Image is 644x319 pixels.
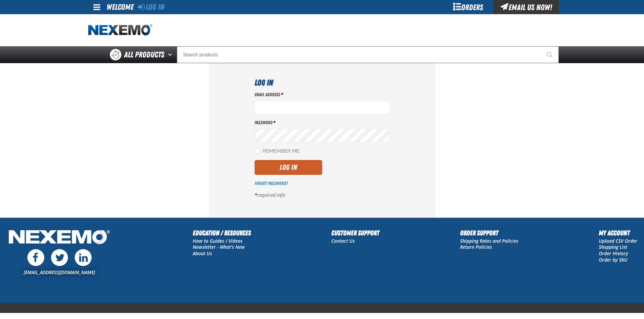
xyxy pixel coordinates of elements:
[460,228,518,238] h2: Order Support
[193,244,245,250] a: Newsletter - What's New
[255,119,390,126] label: Password
[599,244,627,250] a: Shopping List
[255,91,390,98] label: Email Address
[193,228,251,238] h2: Education / Resources
[599,228,637,238] h2: My Account
[255,160,322,175] button: Log In
[255,192,390,198] p: required info
[88,24,152,36] a: Home
[193,250,212,257] a: About Us
[166,46,177,63] button: Open All Products pages
[177,46,559,63] input: Search
[599,250,628,257] a: Order History
[255,148,300,155] label: Remember Me
[599,257,627,263] a: Order by SKU
[193,238,242,244] a: How to Guides / Videos
[7,228,112,248] img: Nexemo Logo
[255,181,288,186] a: Forgot Password?
[255,77,390,89] h1: Log In
[331,238,355,244] a: Contact Us
[460,238,518,244] a: Shipping Rates and Policies
[255,148,260,154] input: Remember Me
[124,49,164,61] span: All Products
[331,228,379,238] h2: Customer Support
[460,244,492,250] a: Return Policies
[138,2,164,12] a: Log In
[88,24,152,36] img: Nexemo logo
[599,238,637,244] a: Upload CSV Order
[24,269,95,275] a: [EMAIL_ADDRESS][DOMAIN_NAME]
[542,46,559,63] button: Start Searching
